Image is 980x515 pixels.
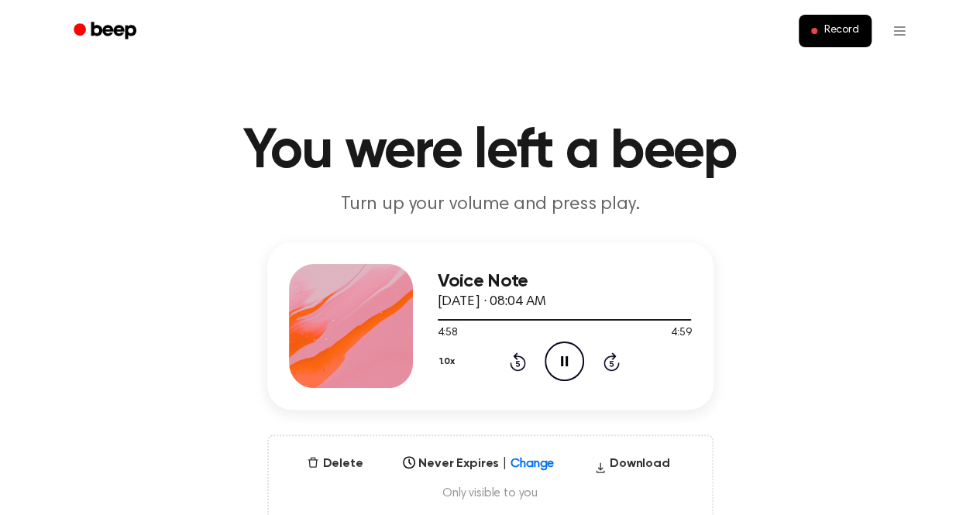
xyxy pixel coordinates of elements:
span: Only visible to you [287,486,693,501]
button: 1.0x [438,348,461,375]
button: Delete [301,455,369,473]
span: 4:58 [438,325,458,342]
a: Beep [63,16,150,46]
h3: Voice Note [438,271,692,292]
p: Turn up your volume and press play. [193,192,788,218]
button: Download [588,455,676,479]
h1: You were left a beep [94,124,887,180]
span: 4:59 [671,325,691,342]
button: Record [799,15,871,47]
span: [DATE] · 08:04 AM [438,295,546,309]
span: Record [824,24,858,38]
button: Open menu [881,12,918,50]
